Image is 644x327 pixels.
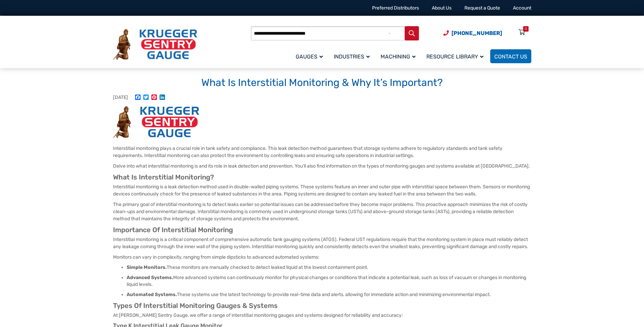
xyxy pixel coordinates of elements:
[113,236,531,250] p: Interstitial monitoring is a critical component of comprehensive automatic tank gauging systems (...
[426,53,483,60] span: Resource Library
[113,254,531,261] p: Monitors can vary in complexity, ranging from simple dipsticks to advanced automated systems:
[142,94,150,101] a: Twitter
[113,145,531,159] p: Interstitial monitoring plays a crucial role in tank safety and compliance. This leak detection m...
[150,94,158,101] a: Pinterest
[443,29,502,37] a: Phone Number (920) 434-8860
[127,274,531,288] li: More advanced systems can continuously monitor for physical changes or conditions that indicate a...
[292,48,330,64] a: Gauges
[127,291,531,298] li: These systems use the latest technology to provide real-time data and alerts, allowing for immedi...
[525,26,527,32] div: 0
[452,30,502,36] span: [PHONE_NUMBER]
[490,49,531,63] a: Contact Us
[422,48,490,64] a: Resource Library
[432,5,452,11] a: About Us
[113,94,128,100] span: [DATE]
[334,53,370,60] span: Industries
[113,183,531,197] p: Interstitial monitoring is a leak detection method used in double-walled piping systems. These sy...
[372,5,419,11] a: Preferred Distributors
[127,264,531,271] li: These monitors are manually checked to detect leaked liquid at the lowest containment point.
[113,302,531,310] h2: Types Of Interstitial Monitoring Gauges & Systems
[134,94,142,101] a: Facebook
[381,53,416,60] span: Machining
[464,5,500,11] a: Request a Quote
[127,292,177,297] strong: Automated Systems.
[113,312,531,319] p: At [PERSON_NAME] Sentry Gauge, we offer a range of interstitial monitoring gauges and systems des...
[113,173,531,182] h2: What Is Interstitial Monitoring?
[113,106,199,138] img: What Is Interstitial Monitoring & Why It’s Important?
[330,48,376,64] a: Industries
[127,264,167,270] strong: Simple Monitors.
[513,5,531,11] a: Account
[113,76,531,89] h1: What Is Interstitial Monitoring & Why It’s Important?
[127,275,173,280] strong: Advanced Systems.
[376,48,422,64] a: Machining
[405,26,419,40] button: Search
[113,29,197,60] img: Krueger Sentry Gauge
[296,53,323,60] span: Gauges
[113,201,531,222] p: The primary goal of interstitial monitoring is to detect leaks earlier so potential issues can be...
[113,226,531,234] h2: Importance Of Interstitial Monitoring
[158,94,166,101] a: LinkedIn
[494,53,527,60] span: Contact Us
[113,162,531,170] p: Delve into what interstitial monitoring is and its role in leak detection and prevention. You’ll ...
